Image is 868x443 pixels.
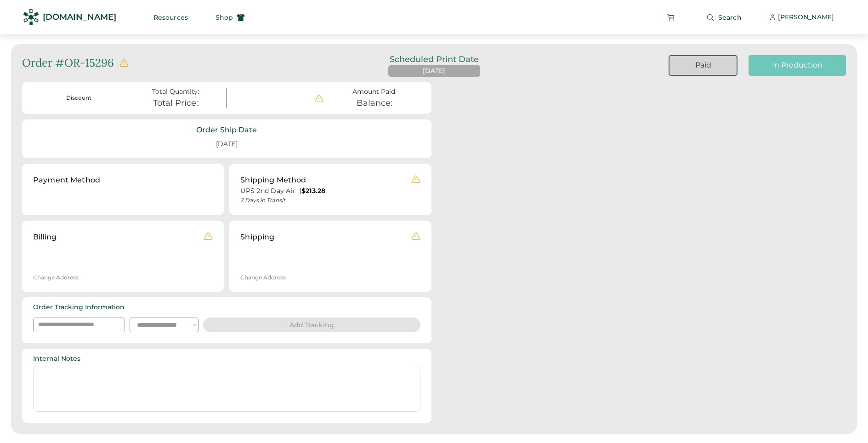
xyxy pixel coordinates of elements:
[377,55,492,63] div: Scheduled Print Date
[760,60,835,70] div: In Production
[216,14,233,21] span: Shop
[357,98,392,108] div: Balance:
[423,67,445,76] div: [DATE]
[22,55,114,71] div: Order #OR-15296
[23,9,39,25] img: Rendered Logo - Screens
[205,136,249,153] div: [DATE]
[33,175,100,186] div: Payment Method
[240,274,286,281] div: Change Address
[718,14,742,21] span: Search
[33,354,80,363] div: Internal Notes
[681,60,726,70] div: Paid
[240,232,274,243] div: Shipping
[778,13,834,22] div: [PERSON_NAME]
[301,187,326,195] strong: $213.28
[204,8,256,27] button: Shop
[33,274,79,281] div: Change Address
[33,232,57,243] div: Billing
[152,88,199,96] div: Total Quantity:
[153,98,198,108] div: Total Price:
[695,8,753,27] button: Search
[142,8,199,27] button: Resources
[240,197,411,204] div: 2 Days in Transit
[39,94,119,102] div: Discount
[196,125,257,135] div: Order Ship Date
[203,318,420,332] button: Add Tracking
[240,187,411,196] div: UPS 2nd Day Air |
[43,11,116,23] div: [DOMAIN_NAME]
[33,303,125,312] div: Order Tracking Information
[352,88,397,96] div: Amount Paid:
[240,175,306,186] div: Shipping Method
